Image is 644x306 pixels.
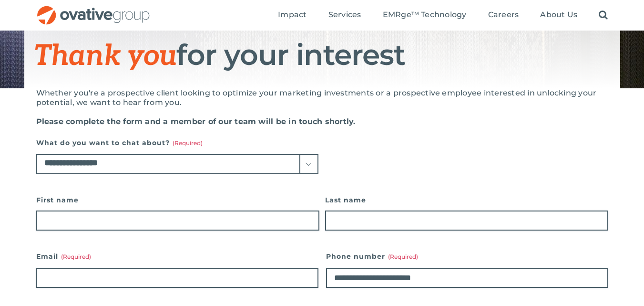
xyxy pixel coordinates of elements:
a: Services [328,10,361,21]
a: EMRge™ Technology [383,10,467,21]
a: Careers [488,10,519,21]
span: EMRge™ Technology [383,10,467,20]
span: Impact [278,10,307,20]
span: (Required) [173,139,203,147]
span: (Required) [61,253,91,260]
h1: for your interest [34,40,611,72]
label: First name [36,193,319,207]
label: Last name [325,193,608,207]
span: (Required) [388,253,418,260]
a: About Us [540,10,577,21]
a: Search [599,10,608,21]
label: Phone number [326,250,608,263]
span: Thank you [34,39,177,74]
label: Email [36,250,318,263]
span: About Us [540,10,577,20]
span: Services [328,10,361,20]
a: OG_Full_horizontal_RGB [36,5,151,14]
span: Careers [488,10,519,20]
strong: Please complete the form and a member of our team will be in touch shortly. [36,117,356,126]
a: Impact [278,10,307,21]
p: Whether you're a prospective client looking to optimize your marketing investments or a prospecti... [36,88,608,107]
label: What do you want to chat about? [36,136,318,149]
